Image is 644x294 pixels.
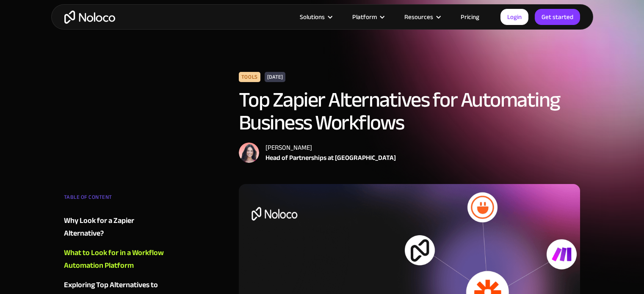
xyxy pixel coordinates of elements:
[265,153,396,163] div: Head of Partnerships at [GEOGRAPHIC_DATA]
[64,191,166,208] div: TABLE OF CONTENT
[64,214,166,240] a: Why Look for a Zapier Alternative?
[342,11,394,22] div: Platform
[352,11,377,22] div: Platform
[500,9,528,25] a: Login
[300,11,325,22] div: Solutions
[535,9,580,25] a: Get started
[265,143,396,153] div: [PERSON_NAME]
[404,11,433,22] div: Resources
[265,72,285,82] div: [DATE]
[450,11,490,22] a: Pricing
[64,247,166,272] a: What to Look for in a Workflow Automation Platform
[64,11,115,24] a: home
[289,11,342,22] div: Solutions
[394,11,450,22] div: Resources
[239,72,260,82] div: Tools
[239,88,580,134] h1: Top Zapier Alternatives for Automating Business Workflows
